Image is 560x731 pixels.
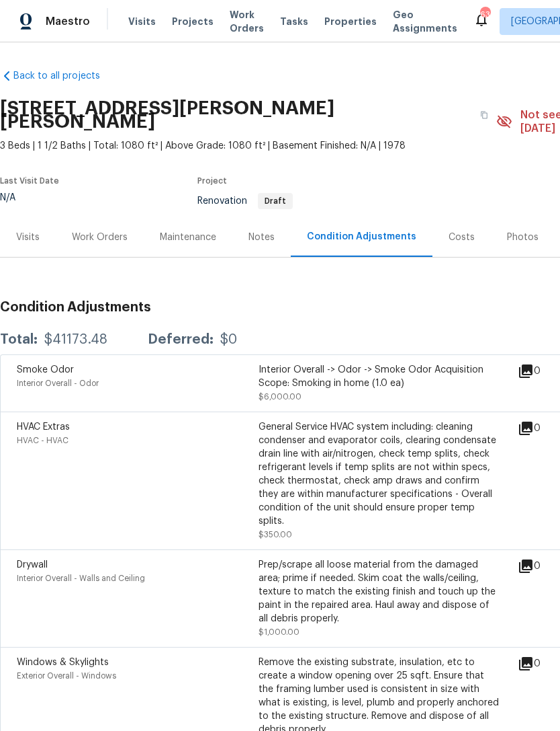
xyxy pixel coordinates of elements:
[259,420,500,528] div: General Service HVAC system including: cleaning condenser and evaporator coils, clearing condensa...
[17,379,99,387] span: Interior Overall - Odor
[16,231,40,244] div: Visits
[259,628,299,636] span: $1,000.00
[307,230,416,243] div: Condition Adjustments
[17,672,116,680] span: Exterior Overall - Windows
[230,8,264,35] span: Work Orders
[259,531,292,539] span: $350.00
[160,231,216,244] div: Maintenance
[172,15,214,28] span: Projects
[148,333,214,346] div: Deferred:
[259,393,301,401] span: $6,000.00
[507,231,539,244] div: Photos
[197,196,293,206] span: Renovation
[472,103,496,127] button: Copy Address
[197,177,227,185] span: Project
[259,197,291,205] span: Draft
[17,574,145,582] span: Interior Overall - Walls and Ceiling
[17,560,48,570] span: Drywall
[259,363,500,390] div: Interior Overall -> Odor -> Smoke Odor Acquisition Scope: Smoking in home (1.0 ea)
[248,231,275,244] div: Notes
[17,436,68,445] span: HVAC - HVAC
[480,8,489,22] div: 63
[72,231,128,244] div: Work Orders
[324,15,377,28] span: Properties
[17,365,74,375] span: Smoke Odor
[220,333,237,346] div: $0
[17,658,109,667] span: Windows & Skylights
[280,17,308,26] span: Tasks
[46,15,90,28] span: Maestro
[393,8,457,35] span: Geo Assignments
[128,15,156,28] span: Visits
[449,231,475,244] div: Costs
[44,333,107,346] div: $41173.48
[259,558,500,625] div: Prep/scrape all loose material from the damaged area; prime if needed. Skim coat the walls/ceilin...
[17,422,70,432] span: HVAC Extras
